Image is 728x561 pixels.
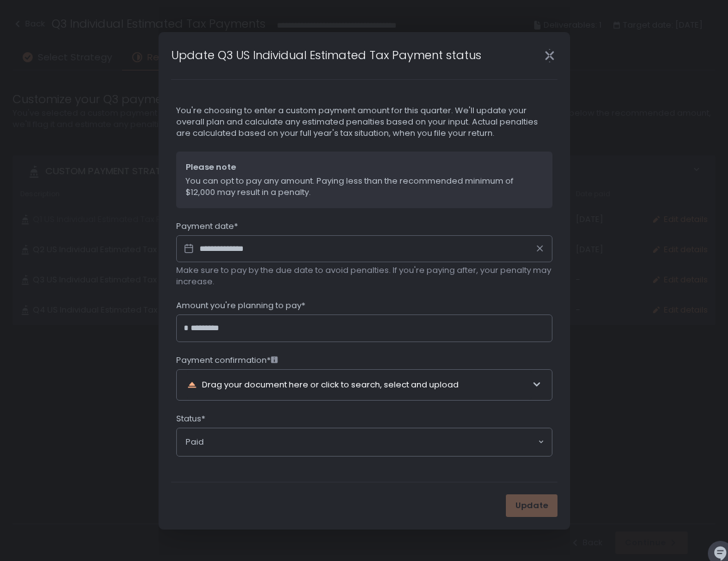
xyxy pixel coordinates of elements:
[177,428,552,456] div: Search for option
[176,105,552,139] span: You're choosing to enter a custom payment amount for this quarter. We'll update your overall plan...
[176,265,552,287] span: Make sure to pay by the due date to avoid penalties. If you're paying after, your penalty may inc...
[176,300,305,311] span: Amount you're planning to pay*
[176,221,238,232] span: Payment date*
[530,48,570,63] div: Close
[204,436,537,448] input: Search for option
[176,235,552,263] input: Datepicker input
[186,175,543,198] span: You can opt to pay any amount. Paying less than the recommended minimum of $12,000 may result in ...
[186,436,204,448] span: Paid
[176,355,278,366] span: Payment confirmation*
[186,162,543,173] span: Please note
[171,47,481,64] h1: Update Q3 US Individual Estimated Tax Payment status
[176,413,205,425] span: Status*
